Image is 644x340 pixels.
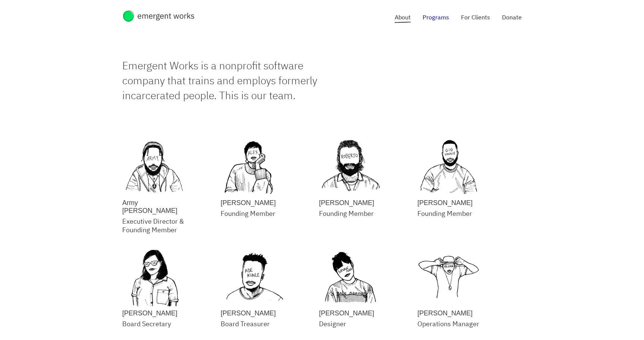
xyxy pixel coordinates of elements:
[221,210,283,218] div: Founding Member
[122,133,185,196] img: Image of Army Armstead
[122,309,185,317] h4: [PERSON_NAME]
[122,244,185,306] img: Image of Cassie Moy
[221,244,283,306] img: Image of Adekunle Oduye
[423,13,449,21] a: Programs
[122,199,185,215] h4: Army [PERSON_NAME]
[221,133,283,196] img: Image of Alex Qin
[417,320,480,329] div: Operations Manager
[417,133,480,196] img: Image of Giovannie Hernandez
[221,320,283,329] div: Board Treasurer
[502,13,522,21] a: Donate
[319,133,382,196] img: Image of Roberto Goizueta
[395,13,411,29] a: About
[417,244,480,306] img: Image of Eli Johnson
[319,320,382,329] div: Designer
[319,199,382,207] h4: [PERSON_NAME]
[461,13,490,21] a: For Clients
[221,199,283,207] h4: [PERSON_NAME]
[319,309,382,317] h4: [PERSON_NAME]
[319,244,382,306] img: Image of Savannah Lim
[319,210,382,218] div: Founding Member
[417,210,480,218] div: Founding Member
[221,309,283,317] h4: [PERSON_NAME]
[122,320,185,329] div: Board Secretary
[122,218,185,235] div: Executive Director & Founding Member
[417,309,480,317] h4: [PERSON_NAME]
[122,59,346,104] h1: Emergent Works is a nonprofit software company that trains and employs formerly incarcerated peop...
[122,10,195,23] img: emergent works
[417,199,480,207] h4: [PERSON_NAME]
